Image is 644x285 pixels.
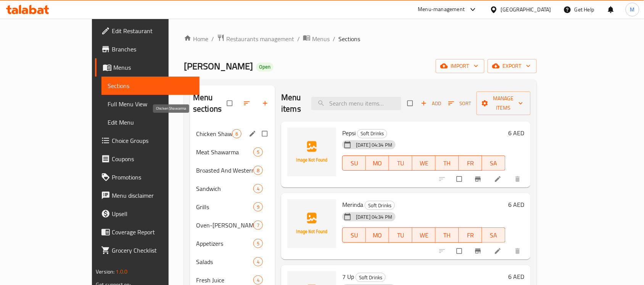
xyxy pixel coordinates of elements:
span: Menu disclaimer [112,191,193,200]
img: Pepsi [287,128,336,176]
span: Salads [196,257,253,266]
h6: 6 AED [509,271,525,282]
span: SA [485,158,502,169]
div: items [253,147,263,157]
button: Branch-specific-item [470,243,488,259]
span: Select to update [452,244,468,258]
a: Restaurants management [217,34,294,44]
span: WE [415,230,433,241]
button: MO [366,155,389,171]
span: Pepsi [342,127,356,139]
div: Appetizers [196,239,253,248]
div: [GEOGRAPHIC_DATA] [501,5,551,14]
button: TH [436,227,459,243]
a: Branches [95,40,200,58]
span: Branches [112,45,193,54]
span: FR [462,230,479,241]
span: SA [485,230,502,241]
span: Coupons [112,154,193,163]
div: Sandwich4 [190,179,275,198]
a: Edit menu item [494,247,503,255]
span: 1.0.0 [116,267,128,277]
button: import [436,59,485,73]
span: [PERSON_NAME] [184,58,253,75]
span: Choice Groups [112,136,193,145]
span: MO [369,230,386,241]
span: TU [392,230,409,241]
span: 8 [254,167,262,174]
div: Open [256,62,274,72]
h2: Menu sections [193,92,227,115]
span: MO [369,158,386,169]
span: Manage items [483,94,525,113]
div: Grills [196,202,253,211]
span: SU [346,158,363,169]
a: Upsell [95,205,200,223]
span: Soft Drinks [357,129,387,138]
button: Add [419,98,443,109]
div: items [232,129,241,138]
span: Select to update [452,172,468,186]
button: SU [342,227,366,243]
div: items [253,257,263,266]
div: items [253,202,263,211]
span: Edit Restaurant [112,26,193,35]
span: Add [421,99,441,108]
span: export [494,61,531,71]
div: Soft Drinks [365,201,395,210]
span: Select section [403,96,419,110]
span: TH [439,230,456,241]
span: 6 [232,130,241,138]
span: Sections [108,81,193,90]
button: TH [436,155,459,171]
span: Sections [338,34,360,43]
span: Soft Drinks [365,201,394,210]
a: Promotions [95,168,200,186]
button: edit [248,129,259,139]
li: / [297,34,300,43]
div: Salads4 [190,253,275,271]
span: FR [462,158,479,169]
h2: Menu items [281,92,302,115]
li: / [333,34,335,43]
span: TH [439,158,456,169]
span: Add item [419,98,443,109]
a: Sections [101,77,200,95]
span: SU [346,230,363,241]
span: Soft Drinks [356,273,385,282]
div: items [253,184,263,193]
a: Edit Menu [101,113,200,131]
span: import [442,61,478,71]
button: FR [459,227,482,243]
button: TU [389,155,412,171]
span: Sort [448,99,472,108]
button: Manage items [477,91,531,115]
span: 5 [254,240,262,247]
span: Broasted And Western [196,166,253,175]
a: Choice Groups [95,131,200,150]
input: search [311,97,401,110]
img: Merinda [287,199,336,248]
span: Chicken Shawarma [196,129,232,138]
button: SA [482,155,506,171]
span: Promotions [112,173,193,182]
span: 5 [254,149,262,156]
span: Restaurants management [226,34,294,43]
div: Soft Drinks [356,273,386,282]
div: Appetizers5 [190,234,275,253]
div: Menu-management [418,5,465,14]
button: FR [459,155,482,171]
span: WE [415,158,433,169]
span: Menus [312,34,330,43]
span: TU [392,158,409,169]
button: SU [342,155,366,171]
span: 7 [254,222,262,229]
div: items [253,239,263,248]
button: Add section [257,95,275,112]
a: Coverage Report [95,223,200,241]
span: Sandwich [196,184,253,193]
a: Edit menu item [494,175,503,183]
div: items [253,166,263,175]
